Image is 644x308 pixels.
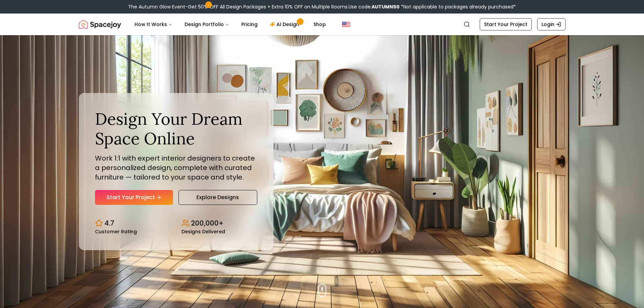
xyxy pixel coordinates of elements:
[79,14,566,35] nav: Global
[342,20,350,28] img: United States
[95,229,137,234] small: Customer Rating
[104,218,114,228] p: 4.7
[308,18,331,31] a: Shop
[480,18,532,30] a: Start Your Project
[236,18,263,31] a: Pricing
[129,18,331,31] nav: Main
[264,18,307,31] a: AI Design
[129,18,178,31] button: How It Works
[400,3,516,10] span: *Not applicable to packages already purchased*
[95,153,257,182] p: Work 1:1 with expert interior designers to create a personalized design, complete with curated fu...
[95,109,257,148] h1: Design Your Dream Space Online
[128,3,516,10] div: The Autumn Glow Event-Get 50% OFF All Design Packages + Extra 10% OFF on Multiple Rooms.
[349,3,400,10] span: Use code:
[191,218,223,228] p: 200,000+
[179,18,235,31] button: Design Portfolio
[95,190,173,205] a: Start Your Project
[79,18,121,31] a: Spacejoy
[95,213,257,234] div: Design stats
[182,229,225,234] small: Designs Delivered
[372,3,400,10] b: AUTUMN50
[79,18,121,31] img: Spacejoy Logo
[537,18,566,30] a: Login
[178,190,257,205] a: Explore Designs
